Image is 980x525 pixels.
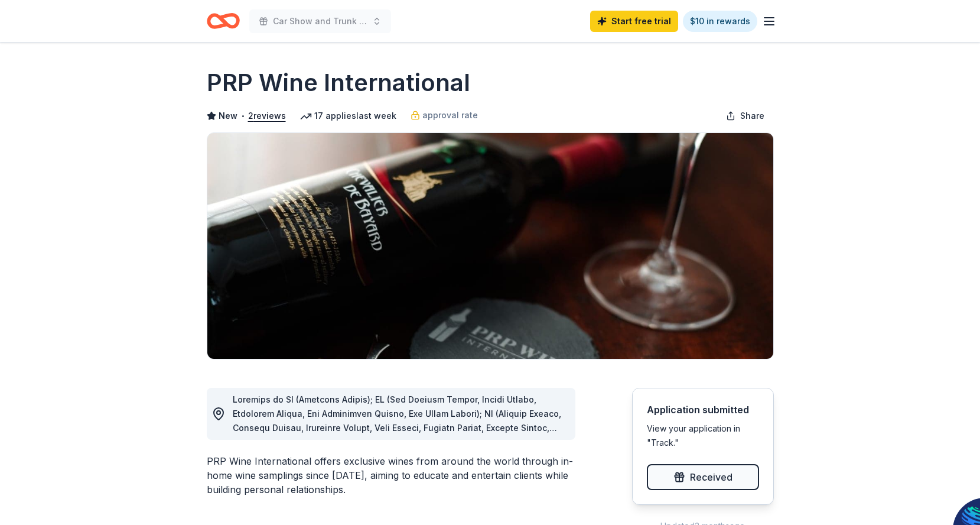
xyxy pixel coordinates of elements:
h1: PRP Wine International [207,66,470,99]
a: $10 in rewards [683,11,757,32]
span: Share [740,109,764,123]
a: approval rate [411,108,478,122]
span: approval rate [422,108,478,122]
a: Start free trial [590,11,678,32]
span: Received [690,469,732,485]
span: Car Show and Trunk or Treat Family Zone [273,14,367,28]
a: Home [207,7,240,35]
img: Image for PRP Wine International [207,133,773,359]
span: New [219,109,237,123]
span: • [240,111,245,121]
div: View your application in "Track." [647,422,759,450]
button: Share [717,104,774,128]
div: 17 applies last week [300,109,396,123]
button: Received [647,464,759,490]
button: 2reviews [248,109,286,123]
div: PRP Wine International offers exclusive wines from around the world through in-home wine sampling... [207,454,575,497]
button: Car Show and Trunk or Treat Family Zone [249,9,391,33]
div: Application submitted [647,403,759,417]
